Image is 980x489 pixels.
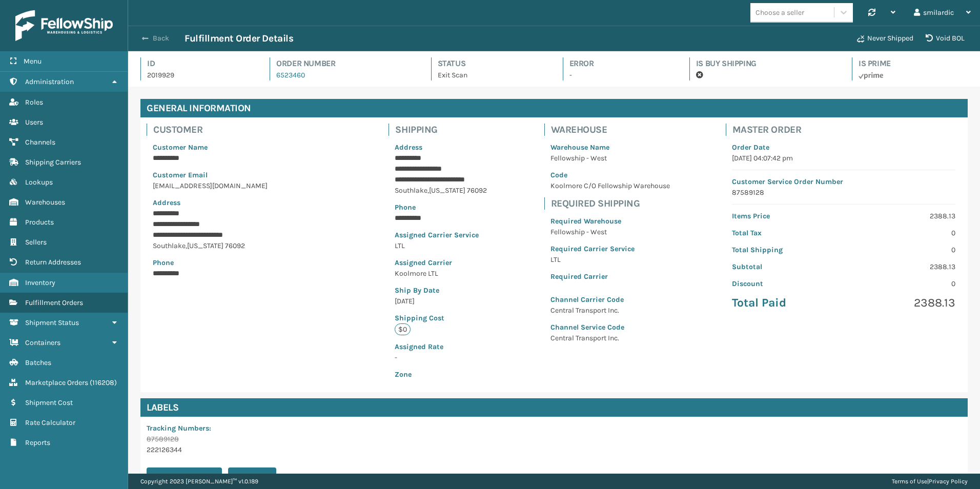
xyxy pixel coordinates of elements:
[153,142,333,153] p: Customer Name
[395,369,488,380] p: Zone
[24,57,42,66] span: Menu
[25,198,65,207] span: Warehouses
[25,378,88,387] span: Marketplace Orders
[732,278,838,289] p: Discount
[550,227,670,237] p: Fellowship - West
[429,186,465,195] span: [US_STATE]
[228,467,276,486] button: Print BOL
[920,28,971,49] button: Void BOL
[140,474,258,489] p: Copyright 2023 [PERSON_NAME]™ v 1.0.189
[696,57,833,70] h4: Is Buy Shipping
[25,98,43,107] span: Roles
[550,243,670,254] p: Required Carrier Service
[153,257,333,268] p: Phone
[225,241,245,250] span: 76092
[732,124,962,136] h4: Master Order
[147,467,222,486] button: Print Packing Slip
[25,318,79,327] span: Shipment Status
[147,434,282,444] p: 87589128
[756,7,804,18] div: Choose a seller
[550,322,670,333] p: Channel Service Code
[850,295,955,311] p: 2388.13
[550,294,670,305] p: Channel Carrier Code
[850,261,955,272] p: 2388.13
[551,124,676,136] h4: Warehouse
[550,153,670,164] p: Fellowship - West
[550,254,670,265] p: LTL
[732,176,955,187] p: Customer Service Order Number
[395,202,488,213] p: Phone
[147,444,282,455] p: 222126344
[467,186,487,195] span: 76092
[25,398,73,407] span: Shipment Cost
[395,143,422,152] span: Address
[850,244,955,255] p: 0
[395,124,494,136] h4: Shipping
[395,186,427,195] span: Southlake
[276,71,305,79] a: 6523460
[186,241,187,250] span: ,
[395,323,411,335] p: $0
[427,186,429,195] span: ,
[140,99,968,117] h4: General Information
[438,70,544,80] p: Exit Scan
[550,142,670,153] p: Warehouse Name
[25,218,54,227] span: Products
[550,170,670,180] p: Code
[892,478,927,485] a: Terms of Use
[438,57,544,70] h4: Status
[25,438,50,447] span: Reports
[153,180,333,191] p: [EMAIL_ADDRESS][DOMAIN_NAME]
[25,178,53,187] span: Lookups
[147,424,211,433] span: Tracking Numbers :
[147,57,251,70] h4: Id
[732,228,838,238] p: Total Tax
[25,238,47,247] span: Sellers
[25,158,81,167] span: Shipping Carriers
[892,474,968,489] div: |
[850,278,955,289] p: 0
[147,70,251,80] p: 2019929
[137,34,185,43] button: Back
[732,142,955,153] p: Order Date
[732,295,838,311] p: Total Paid
[395,257,488,268] p: Assigned Carrier
[569,70,671,80] p: -
[732,211,838,221] p: Items Price
[25,358,51,367] span: Batches
[395,352,488,363] p: -
[551,197,676,210] h4: Required Shipping
[851,28,920,49] button: Never Shipped
[732,244,838,255] p: Total Shipping
[395,230,488,240] p: Assigned Carrier Service
[550,305,670,316] p: Central Transport Inc.
[25,258,81,267] span: Return Addresses
[153,198,180,207] span: Address
[395,313,488,323] p: Shipping Cost
[15,10,113,41] img: logo
[153,241,186,250] span: Southlake
[395,296,488,307] p: [DATE]
[25,138,55,147] span: Channels
[25,77,74,86] span: Administration
[25,278,55,287] span: Inventory
[90,378,117,387] span: ( 116208 )
[153,124,339,136] h4: Customer
[569,57,671,70] h4: Error
[395,268,488,279] p: Koolmore LTL
[550,333,670,343] p: Central Transport Inc.
[25,298,83,307] span: Fulfillment Orders
[395,240,488,251] p: LTL
[857,35,864,43] i: Never Shipped
[276,57,412,70] h4: Order Number
[185,32,293,45] h3: Fulfillment Order Details
[859,57,968,70] h4: Is Prime
[25,118,43,127] span: Users
[550,180,670,191] p: Koolmore C/O Fellowship Warehouse
[929,478,968,485] a: Privacy Policy
[187,241,223,250] span: [US_STATE]
[850,228,955,238] p: 0
[850,211,955,221] p: 2388.13
[732,261,838,272] p: Subtotal
[140,398,968,417] h4: Labels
